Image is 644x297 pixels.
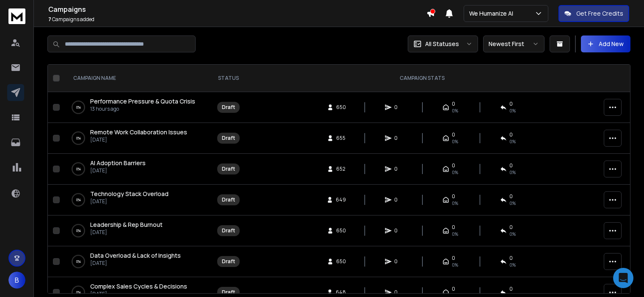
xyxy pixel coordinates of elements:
[90,167,146,174] p: [DATE]
[509,169,516,176] span: 0%
[483,35,544,52] button: Newest First
[222,258,235,265] div: Draft
[452,255,455,262] span: 0
[336,166,345,172] span: 652
[63,215,211,246] td: 0%Leadership & Rep Burnout[DATE]
[509,101,513,107] span: 0
[76,196,81,204] p: 0 %
[222,104,235,111] div: Draft
[63,123,211,154] td: 0%Remote Work Collaboration Issues[DATE]
[8,8,25,24] img: logo
[452,286,455,292] span: 0
[63,92,211,123] td: 0%Performance Pressure & Quota Crisis13 hours ago
[558,5,629,22] button: Get Free Credits
[222,196,235,203] div: Draft
[48,16,426,23] p: Campaigns added
[394,104,403,111] span: 0
[90,159,146,167] a: AI Adoption Barriers
[63,246,211,277] td: 0%Data Overload & Lack of Insights[DATE]
[509,107,516,114] span: 0%
[90,97,195,105] span: Performance Pressure & Quota Crisis
[222,135,235,142] div: Draft
[452,131,455,138] span: 0
[452,162,455,169] span: 0
[452,231,458,237] span: 0%
[48,4,426,14] h1: Campaigns
[336,135,345,142] span: 655
[336,258,346,265] span: 650
[90,251,181,259] span: Data Overload & Lack of Insights
[211,65,246,92] th: STATUS
[394,196,403,203] span: 0
[581,35,630,52] button: Add New
[90,106,195,112] p: 13 hours ago
[509,224,513,231] span: 0
[90,128,187,136] span: Remote Work Collaboration Issues
[509,262,516,268] span: 0%
[8,272,25,289] button: B
[90,190,169,198] a: Technology Stack Overload
[63,65,211,92] th: CAMPAIGN NAME
[394,135,403,142] span: 0
[90,221,163,229] a: Leadership & Rep Burnout
[90,229,163,236] p: [DATE]
[452,169,458,176] span: 0%
[63,185,211,215] td: 0%Technology Stack Overload[DATE]
[452,193,455,200] span: 0
[394,258,403,265] span: 0
[394,227,403,234] span: 0
[394,289,403,296] span: 0
[246,65,599,92] th: CAMPAIGN STATS
[336,227,346,234] span: 650
[509,231,516,237] span: 0%
[76,134,81,142] p: 0 %
[90,221,163,229] span: Leadership & Rep Burnout
[509,255,513,262] span: 0
[509,131,513,138] span: 0
[452,107,458,114] span: 0%
[76,103,81,112] p: 0 %
[336,289,346,296] span: 648
[90,128,187,136] a: Remote Work Collaboration Issues
[90,190,169,198] span: Technology Stack Overload
[48,16,51,23] span: 7
[76,288,81,297] p: 0 %
[613,268,633,288] div: Open Intercom Messenger
[576,9,623,18] p: Get Free Credits
[90,159,146,167] span: AI Adoption Barriers
[222,227,235,234] div: Draft
[222,289,235,296] div: Draft
[90,97,195,106] a: Performance Pressure & Quota Crisis
[452,224,455,231] span: 0
[452,138,458,145] span: 0%
[76,226,81,235] p: 0 %
[222,166,235,172] div: Draft
[90,136,187,143] p: [DATE]
[90,260,181,267] p: [DATE]
[90,282,187,291] a: Complex Sales Cycles & Decisions
[63,154,211,185] td: 0%AI Adoption Barriers[DATE]
[336,196,346,203] span: 649
[509,162,513,169] span: 0
[452,200,458,207] span: 0%
[509,138,516,145] span: 0%
[90,282,187,290] span: Complex Sales Cycles & Decisions
[76,165,81,173] p: 0 %
[76,257,81,266] p: 0 %
[394,166,403,172] span: 0
[509,200,516,207] span: 0%
[509,193,513,200] span: 0
[452,101,455,107] span: 0
[90,198,169,205] p: [DATE]
[336,104,346,111] span: 650
[425,40,459,48] p: All Statuses
[452,262,458,268] span: 0%
[469,9,517,18] p: We Humanize AI
[509,286,513,292] span: 0
[90,251,181,260] a: Data Overload & Lack of Insights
